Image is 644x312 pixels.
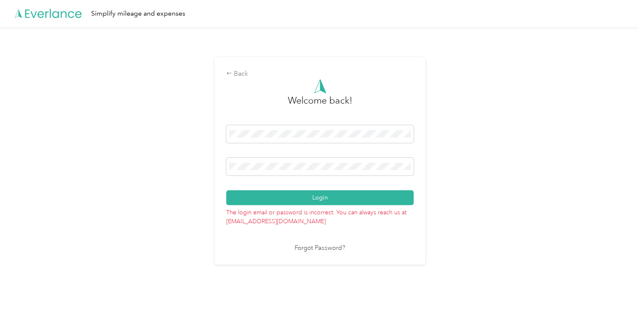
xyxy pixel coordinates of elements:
[295,244,345,253] a: Forgot Password?
[226,190,414,205] button: Login
[226,205,414,226] p: The login email or password is incorrect. You can always reach us at [EMAIL_ADDRESS][DOMAIN_NAME]
[226,69,414,79] div: Back
[91,8,185,19] div: Simplify mileage and expenses
[288,93,352,116] h3: greeting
